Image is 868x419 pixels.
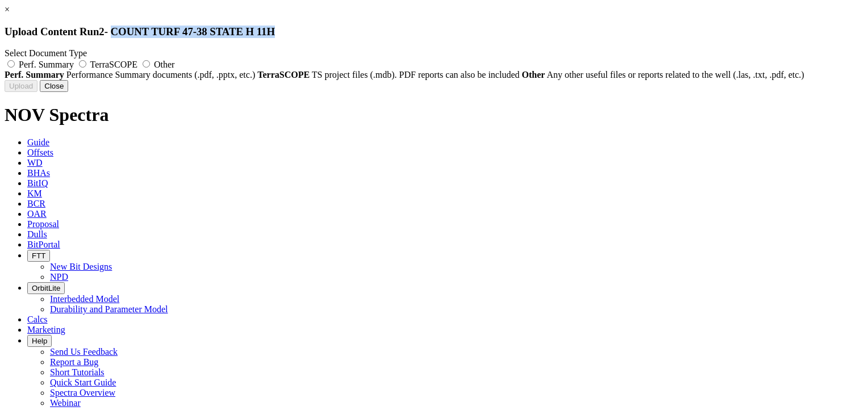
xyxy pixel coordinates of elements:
span: Help [32,337,47,345]
strong: TerraSCOPE [257,70,310,79]
span: Any other useful files or reports related to the well (.las, .txt, .pdf, etc.) [547,70,804,79]
a: × [5,5,10,14]
span: Offsets [27,148,53,157]
a: Interbedded Model [50,294,119,304]
span: BitIQ [27,178,48,188]
span: TS project files (.mdb). PDF reports can also be included [312,70,520,79]
h1: NOV Spectra [5,104,863,125]
span: OrbitLite [32,284,60,292]
input: Other [143,60,150,68]
span: COUNT TURF 47-38 STATE H 11H [111,26,275,37]
input: TerraSCOPE [79,60,86,68]
span: Upload Content [5,26,77,37]
span: Run - [80,26,108,37]
span: 2 [99,26,104,37]
span: BHAs [27,168,50,178]
span: BitPortal [27,240,60,249]
span: BCR [27,199,45,208]
a: Spectra Overview [50,388,115,397]
a: Quick Start Guide [50,378,116,387]
span: TerraSCOPE [90,60,137,69]
span: Perf. Summary [19,60,74,69]
strong: Other [522,70,545,79]
span: KM [27,188,42,198]
span: Dulls [27,229,47,239]
strong: Perf. Summary [5,70,64,79]
a: Webinar [50,398,81,408]
span: Performance Summary documents (.pdf, .pptx, etc.) [66,70,255,79]
a: Send Us Feedback [50,347,118,357]
a: New Bit Designs [50,262,112,271]
span: FTT [32,252,45,260]
button: Upload [5,80,37,92]
input: Perf. Summary [7,60,15,68]
span: Guide [27,137,49,147]
a: Short Tutorials [50,367,105,377]
span: Other [154,60,174,69]
span: Marketing [27,325,65,334]
span: OAR [27,209,47,219]
span: Select Document Type [5,48,87,58]
span: WD [27,158,43,167]
span: Calcs [27,315,48,324]
button: Close [40,80,68,92]
span: Proposal [27,219,59,229]
a: Report a Bug [50,357,98,367]
a: Durability and Parameter Model [50,304,168,314]
a: NPD [50,272,68,282]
